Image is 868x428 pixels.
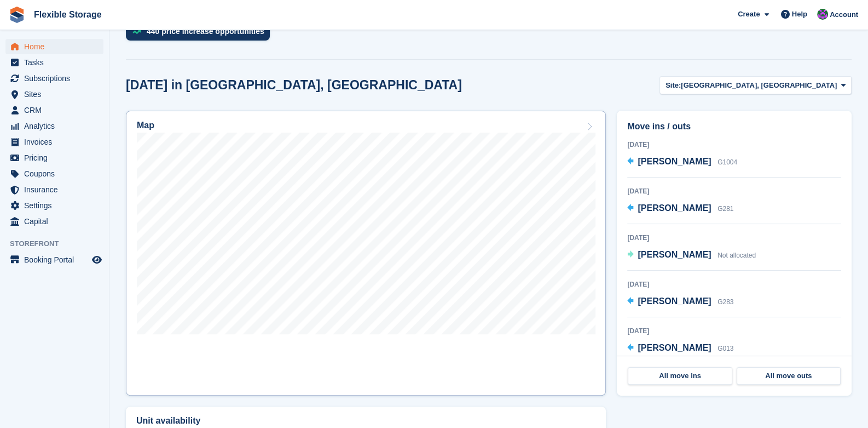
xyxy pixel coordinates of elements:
[24,71,90,86] span: Subscriptions
[627,202,733,216] a: [PERSON_NAME] G281
[738,9,760,20] span: Create
[627,120,841,133] h2: Move ins / outs
[830,9,858,20] span: Account
[627,140,841,150] div: [DATE]
[5,87,103,102] a: menu
[627,155,737,169] a: [PERSON_NAME] G1004
[627,248,756,262] a: [PERSON_NAME] Not allocated
[5,102,103,118] a: menu
[5,198,103,213] a: menu
[627,233,841,243] div: [DATE]
[628,367,732,385] a: All move ins
[817,9,828,20] img: Daniel Douglas
[5,150,103,166] a: menu
[681,80,837,91] span: [GEOGRAPHIC_DATA], [GEOGRAPHIC_DATA]
[24,134,90,150] span: Invoices
[5,214,103,229] a: menu
[24,252,90,267] span: Booking Portal
[5,39,103,54] a: menu
[717,252,756,259] span: Not allocated
[24,166,90,181] span: Coupons
[126,111,606,396] a: Map
[24,182,90,197] span: Insurance
[90,253,103,266] a: Preview store
[638,203,711,213] span: [PERSON_NAME]
[24,198,90,213] span: Settings
[627,341,733,356] a: [PERSON_NAME] G013
[659,76,852,94] button: Site: [GEOGRAPHIC_DATA], [GEOGRAPHIC_DATA]
[638,296,711,306] span: [PERSON_NAME]
[5,252,103,267] a: menu
[24,118,90,134] span: Analytics
[24,55,90,70] span: Tasks
[10,238,109,249] span: Storefront
[24,87,90,102] span: Sites
[24,39,90,54] span: Home
[5,166,103,181] a: menu
[5,134,103,150] a: menu
[30,5,106,24] a: Flexible Storage
[717,345,733,352] span: G013
[627,279,841,289] div: [DATE]
[627,295,733,309] a: [PERSON_NAME] G283
[627,186,841,196] div: [DATE]
[5,55,103,70] a: menu
[5,71,103,86] a: menu
[126,78,462,93] h2: [DATE] in [GEOGRAPHIC_DATA], [GEOGRAPHIC_DATA]
[717,158,737,166] span: G1004
[24,102,90,118] span: CRM
[132,29,141,34] img: price_increase_opportunities-93ffe204e8149a01c8c9dc8f82e8f89637d9d84a8eef4429ea346261dce0b2c0.svg
[737,367,841,385] a: All move outs
[638,250,711,259] span: [PERSON_NAME]
[126,22,275,46] a: 440 price increase opportunities
[638,157,711,166] span: [PERSON_NAME]
[137,121,154,130] h2: Map
[627,326,841,336] div: [DATE]
[792,9,807,20] span: Help
[5,118,103,134] a: menu
[147,27,264,36] div: 440 price increase opportunities
[717,205,733,213] span: G281
[24,214,90,229] span: Capital
[666,80,681,91] span: Site:
[5,182,103,197] a: menu
[638,343,711,352] span: [PERSON_NAME]
[24,150,90,166] span: Pricing
[9,7,25,23] img: stora-icon-8386f47178a22dfd0bd8f6a31ec36ba5ce8667c1dd55bd0f319d3a0aa187defe.svg
[717,298,733,306] span: G283
[136,416,200,426] h2: Unit availability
